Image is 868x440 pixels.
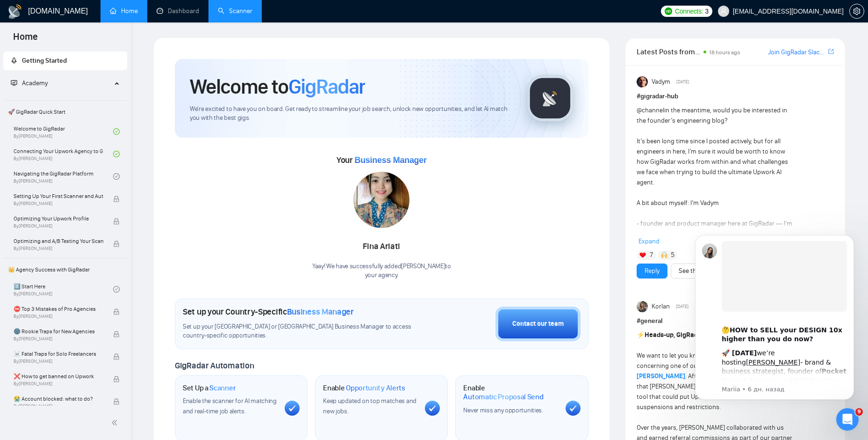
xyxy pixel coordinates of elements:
span: ❌ How to get banned on Upwork [14,372,103,381]
span: @channel [637,106,664,114]
span: 🌚 Rookie Traps for New Agencies [14,327,103,336]
span: ☠️ Fatal Traps for Solo Freelancers [14,349,103,359]
span: Expand [638,237,660,245]
img: gigradar-logo.png [527,75,574,122]
span: Set up your [GEOGRAPHIC_DATA] or [GEOGRAPHIC_DATA] Business Manager to access country-specific op... [183,323,421,340]
h1: Enable [463,383,558,402]
a: [PERSON_NAME] [637,372,685,380]
span: lock [113,196,120,202]
button: Contact our team [495,307,581,341]
a: Reply [645,266,660,276]
button: setting [849,4,864,19]
span: Academy [11,79,48,87]
span: 3 [705,6,709,16]
p: your agency . [312,271,451,280]
span: lock [113,353,120,360]
iframe: Intercom notifications сообщение [681,223,868,435]
h1: # general [637,316,834,326]
div: Contact our team [512,319,564,329]
img: Korlan [637,301,648,312]
span: Opportunity Alerts [346,383,405,393]
span: Optimizing Your Upwork Profile [14,214,103,223]
span: lock [113,376,120,382]
a: searchScanner [218,7,252,15]
span: Latest Posts from the GigRadar Community [637,46,701,58]
span: By [PERSON_NAME] [14,223,103,229]
span: Your [337,155,427,165]
span: check-circle [113,173,120,180]
span: [DATE] [676,78,689,86]
span: ⚡ [637,331,645,339]
span: 18 hours ago [709,49,740,56]
span: 👑 Agency Success with GigRadar [4,260,126,279]
span: lock [113,218,120,225]
img: 🙌 [661,252,667,258]
strong: Heads-up, GigRadar community! [645,331,740,339]
span: 😭 Account blocked: what to do? [14,394,103,403]
span: By [PERSON_NAME] [14,381,103,387]
div: Yaay! We have successfully added [PERSON_NAME] to [312,262,451,280]
span: 5 [671,250,674,260]
div: Fina Ariati [312,239,451,255]
img: ❤️ [639,252,646,258]
span: double-left [111,418,121,427]
span: By [PERSON_NAME] [14,246,103,251]
span: Home [6,30,45,50]
span: check-circle [113,286,120,293]
span: [DATE] [676,302,689,311]
span: check-circle [113,128,120,135]
span: lock [113,241,120,247]
span: lock [113,308,120,315]
span: setting [850,7,864,15]
a: Join GigRadar Slack Community [768,47,826,58]
span: 7 [650,250,653,260]
div: in the meantime, would you be interested in the founder’s engineering blog? It’s been long time s... [637,105,795,383]
a: Connecting Your Upwork Agency to GigRadarBy[PERSON_NAME] [14,144,113,164]
span: Korlan [652,301,670,312]
span: Scanner [209,383,236,393]
span: GigRadar Automation [175,360,254,371]
a: Welcome to GigRadarBy[PERSON_NAME] [14,121,113,142]
img: Vadym [637,76,648,88]
span: ⛔ Top 3 Mistakes of Pro Agencies [14,304,103,314]
button: See the details [671,264,728,279]
a: dashboardDashboard [157,7,199,15]
a: 1️⃣ Start HereBy[PERSON_NAME] [14,279,113,300]
img: 1714712145690-WhatsApp%20Image%202024-05-02%20at%2015.22.54.jpeg [353,172,409,228]
span: GigRadar [288,74,365,99]
span: Enable the scanner for AI matching and real-time job alerts. [183,397,277,415]
a: homeHome [110,7,138,15]
span: Connects: [675,6,703,16]
a: export [828,47,834,56]
span: We're excited to have you on board. Get ready to streamline your job search, unlock new opportuni... [190,105,512,123]
li: Getting Started [3,51,127,70]
span: export [828,48,834,55]
span: Setting Up Your First Scanner and Auto-Bidder [14,191,103,201]
h1: Set Up a [183,383,236,393]
span: Automatic Proposal Send [463,392,543,402]
span: rocket [11,57,17,64]
a: Navigating the GigRadar PlatformBy[PERSON_NAME] [14,166,113,187]
span: Keep updated on top matches and new jobs. [323,397,416,415]
span: By [PERSON_NAME] [14,201,103,206]
span: Business Manager [287,307,354,317]
span: Getting Started [22,57,67,65]
span: Vadym [652,77,670,87]
span: Optimizing and A/B Testing Your Scanner for Better Results [14,236,103,246]
span: By [PERSON_NAME] [14,359,103,364]
span: lock [113,331,120,337]
h1: # gigradar-hub [637,91,834,102]
span: lock [113,398,120,405]
span: Business Manager [354,155,426,165]
span: Academy [22,79,48,87]
h1: Enable [323,383,405,393]
button: Reply [637,264,667,279]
